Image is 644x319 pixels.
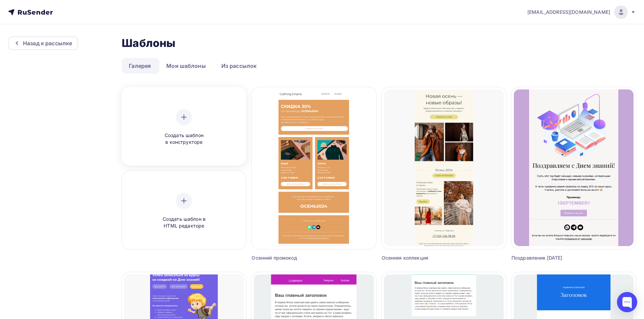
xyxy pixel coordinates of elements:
div: Осенняя коллекция [382,255,475,261]
a: Галерея [122,58,158,74]
span: Создать шаблон в конструкторе [152,132,216,146]
a: [EMAIL_ADDRESS][DOMAIN_NAME] [527,5,636,19]
div: Осенний промокод [252,255,345,261]
a: Мои шаблоны [159,58,213,74]
span: Создать шаблон в HTML редакторе [152,216,216,230]
div: Назад к рассылке [23,39,72,47]
div: Поздравление [DATE] [511,255,605,261]
a: Из рассылок [214,58,264,74]
span: [EMAIL_ADDRESS][DOMAIN_NAME] [527,9,610,16]
h2: Шаблоны [122,36,175,50]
